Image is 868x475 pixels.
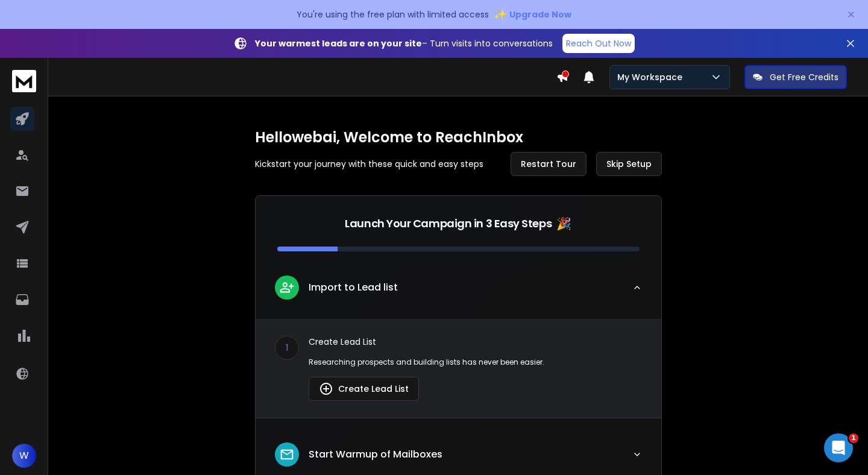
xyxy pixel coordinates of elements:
p: Create Lead List [309,336,642,348]
p: Get Free Credits [770,71,838,83]
h1: Hello webai , Welcome to ReachInbox [255,128,662,147]
button: ✨Upgrade Now [494,2,571,27]
div: leadImport to Lead list [256,319,661,418]
span: Upgrade Now [509,8,571,20]
button: W [12,444,36,468]
button: leadImport to Lead list [256,266,661,319]
span: 🎉 [556,215,571,232]
p: You're using the free plan with limited access [297,8,489,20]
p: Researching prospects and building lists has never been easier. [309,357,642,367]
p: Kickstart your journey with these quick and easy steps [255,158,483,170]
p: Reach Out Now [566,37,631,49]
button: Skip Setup [596,152,662,176]
strong: Your warmest leads are on your site [255,37,422,49]
img: logo [12,70,36,92]
a: Reach Out Now [562,34,635,53]
p: Launch Your Campaign in 3 Easy Steps [345,215,552,232]
p: My Workspace [617,71,687,83]
button: Get Free Credits [744,65,847,89]
span: 1 [849,433,858,443]
img: lead [279,280,295,295]
button: Create Lead List [309,377,419,401]
span: Skip Setup [606,158,652,170]
img: lead [319,382,333,396]
p: – Turn visits into conversations [255,37,553,49]
p: Start Warmup of Mailboxes [309,447,442,462]
div: 1 [275,336,299,360]
button: Restart Tour [511,152,587,176]
span: ✨ [494,6,507,23]
img: lead [279,447,295,462]
p: Import to Lead list [309,280,398,295]
iframe: Intercom live chat [824,433,853,462]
